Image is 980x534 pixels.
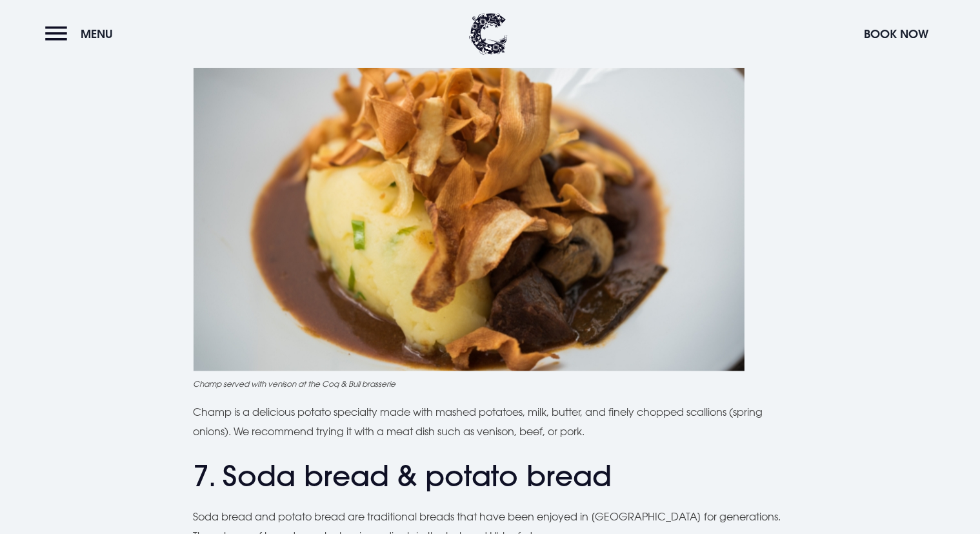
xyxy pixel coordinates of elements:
span: Menu [81,26,113,41]
button: Book Now [857,20,935,48]
img: Traditional Northern Irish champ with venison [194,4,745,371]
p: Champ is a delicious potato specialty made with mashed potatoes, milk, butter, and finely chopped... [194,402,787,442]
figcaption: Champ served with venison at the Coq & Bull brasserie [194,378,787,389]
h2: 7. Soda bread & potato bread [194,460,787,494]
button: Menu [45,20,119,48]
img: Clandeboye Lodge [469,13,508,55]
